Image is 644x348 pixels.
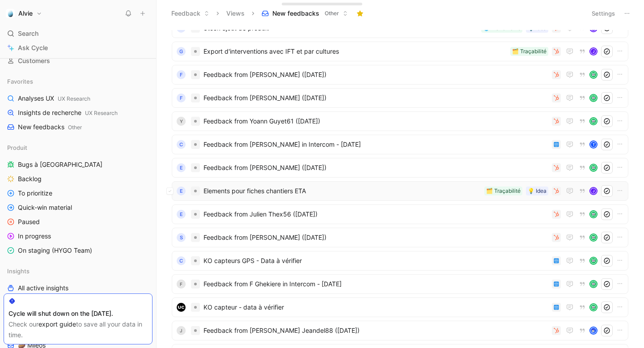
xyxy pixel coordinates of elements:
[4,7,44,20] button: AlvieAlvie
[203,93,548,103] span: Feedback from [PERSON_NAME] ([DATE])
[203,186,481,196] span: Elements pour fiches chantiers ETA
[4,201,153,214] a: Quick-win material
[4,92,153,105] a: Analyses UXUX Research
[18,108,118,118] span: Insights de recherche
[85,110,118,116] span: UX Research
[177,326,186,335] div: J
[203,46,507,57] span: Export d'interventions avec IFT et par cultures
[4,215,153,229] a: Paused
[203,279,548,289] span: Feedback from F Ghekiere in Intercom - [DATE]
[177,210,186,219] div: E
[203,69,548,80] span: Feedback from [PERSON_NAME] ([DATE])
[4,141,153,154] div: Produit
[172,65,628,85] a: FFeedback from [PERSON_NAME] ([DATE])avatar
[18,42,48,53] span: Ask Cycle
[177,70,186,79] div: F
[590,188,597,194] div: J
[18,217,40,226] span: Paused
[590,25,597,31] div: J
[4,264,153,278] div: Insights
[172,297,628,317] a: logoKO capteur - data à vérifieravatar
[203,162,548,173] span: Feedback from [PERSON_NAME] ([DATE])
[4,75,153,88] div: Favorites
[18,94,90,103] span: Analyses UX
[590,281,597,287] img: avatar
[272,9,319,18] span: New feedbacks
[4,106,153,119] a: Insights de rechercheUX Research
[203,209,548,220] span: Feedback from Julien Thex56 ([DATE])
[590,234,597,241] img: avatar
[172,135,628,154] a: CFeedback from [PERSON_NAME] in Intercom - [DATE]T
[177,163,186,172] div: E
[8,308,148,319] div: Cycle will shut down on the [DATE].
[8,319,148,340] div: Check our to save all your data in time.
[4,141,153,257] div: ProduitBugs à [GEOGRAPHIC_DATA]BacklogTo prioritizeQuick-win materialPausedIn progressOn staging ...
[512,47,547,56] div: 🗂️ Traçabilité
[18,189,52,198] span: To prioritize
[177,233,186,242] div: S
[258,7,352,20] button: New feedbacksOther
[177,117,186,126] div: Y
[172,111,628,131] a: YFeedback from Yoann Guyet61 ([DATE])avatar
[177,187,186,195] div: E
[203,116,548,127] span: Feedback from Yoann Guyet61 ([DATE])
[68,124,82,131] span: Other
[590,304,597,310] img: avatar
[172,228,628,247] a: SFeedback from [PERSON_NAME] ([DATE])avatar
[7,143,27,152] span: Produit
[18,232,51,241] span: In progress
[590,211,597,217] img: avatar
[590,258,597,264] img: avatar
[172,321,628,340] a: JFeedback from [PERSON_NAME] Jeandel88 ([DATE])avatar
[4,41,153,55] a: Ask Cycle
[203,325,548,336] span: Feedback from [PERSON_NAME] Jeandel88 ([DATE])
[4,281,153,295] a: All active insights
[177,303,186,312] img: logo
[590,141,597,148] div: T
[4,27,153,40] div: Search
[203,139,548,150] span: Feedback from [PERSON_NAME] in Intercom - [DATE]
[18,56,50,65] span: Customers
[222,7,249,20] button: Views
[4,244,153,257] a: On staging (HYGO Team)
[4,172,153,186] a: Backlog
[18,123,82,132] span: New feedbacks
[172,274,628,294] a: FFeedback from F Ghekiere in Intercom - [DATE]avatar
[18,28,38,39] span: Search
[172,158,628,178] a: EFeedback from [PERSON_NAME] ([DATE])avatar
[177,47,186,56] div: G
[172,204,628,224] a: EFeedback from Julien Thex56 ([DATE])avatar
[590,48,597,55] div: J
[18,9,33,17] h1: Alvie
[4,54,153,68] a: Customers
[172,251,628,271] a: CKO capteurs GPS - Data à vérifieravatar
[172,42,628,61] a: GExport d'interventions avec IFT et par cultures🗂️ TraçabilitéJ
[528,187,547,195] div: 💡 Idea
[590,95,597,101] img: avatar
[588,7,619,20] button: Settings
[58,95,90,102] span: UX Research
[177,140,186,149] div: C
[203,255,548,266] span: KO capteurs GPS - Data à vérifier
[203,302,548,313] span: KO capteur - data à vérifier
[167,7,213,20] button: Feedback
[177,256,186,265] div: C
[7,267,30,276] span: Insights
[203,232,548,243] span: Feedback from [PERSON_NAME] ([DATE])
[590,165,597,171] img: avatar
[590,118,597,124] img: avatar
[4,187,153,200] a: To prioritize
[6,9,15,18] img: Alvie
[4,158,153,171] a: Bugs à [GEOGRAPHIC_DATA]
[18,160,102,169] span: Bugs à [GEOGRAPHIC_DATA]
[172,88,628,108] a: FFeedback from [PERSON_NAME] ([DATE])avatar
[18,203,72,212] span: Quick-win material
[4,229,153,243] a: In progress
[38,320,76,328] a: export guide
[177,280,186,289] div: F
[590,72,597,78] img: avatar
[7,77,33,86] span: Favorites
[590,327,597,334] img: avatar
[177,93,186,102] div: F
[18,284,68,293] span: All active insights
